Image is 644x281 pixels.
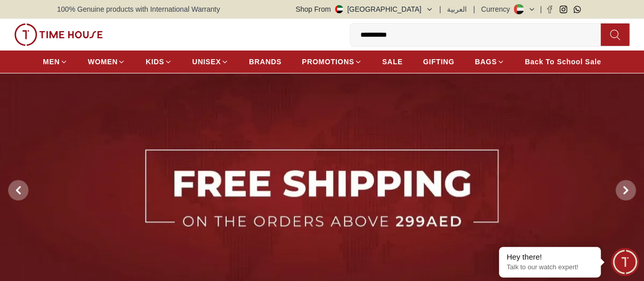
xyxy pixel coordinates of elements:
a: GIFTING [423,53,455,71]
span: UNISEX [192,57,221,67]
span: Back To School Sale [525,57,601,67]
a: BRANDS [249,53,282,71]
a: UNISEX [192,53,229,71]
span: MEN [43,57,60,67]
a: BAGS [474,53,504,71]
span: | [439,4,441,14]
p: Talk to our watch expert! [507,263,593,272]
button: العربية [447,4,467,14]
img: United Arab Emirates [335,5,343,13]
div: Hey there! [507,252,593,262]
a: SALE [382,53,403,71]
span: BAGS [474,57,496,67]
a: PROMOTIONS [302,53,362,71]
div: Currency [481,4,514,14]
img: ... [14,23,103,46]
a: Back To School Sale [525,53,601,71]
span: WOMEN [88,57,118,67]
span: | [540,4,542,14]
a: Whatsapp [573,6,581,13]
span: BRANDS [249,57,282,67]
button: Shop From[GEOGRAPHIC_DATA] [296,4,433,14]
span: 100% Genuine products with International Warranty [57,4,220,14]
a: Instagram [559,6,567,13]
a: MEN [43,53,67,71]
div: Chat Widget [611,248,639,276]
span: KIDS [146,57,164,67]
span: PROMOTIONS [302,57,354,67]
span: GIFTING [423,57,455,67]
span: SALE [382,57,403,67]
span: | [473,4,475,14]
a: WOMEN [88,53,126,71]
a: Facebook [546,6,553,13]
a: KIDS [146,53,172,71]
